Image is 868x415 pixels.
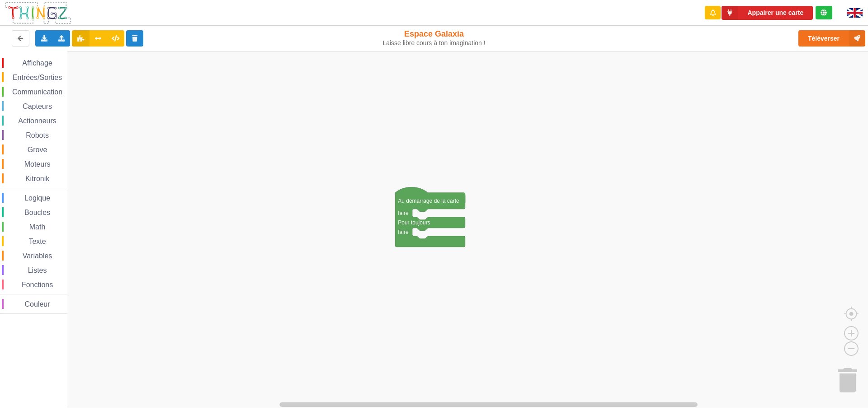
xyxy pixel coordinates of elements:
button: Téléverser [798,30,865,47]
button: Appairer une carte [722,6,813,20]
div: Laisse libre cours à ton imagination ! [359,39,510,47]
div: Espace Galaxia [359,29,510,47]
span: Moteurs [23,160,52,168]
text: faire [398,210,409,216]
span: Logique [23,194,52,202]
text: faire [398,229,409,235]
span: Communication [11,88,64,96]
span: Robots [24,131,50,139]
span: Variables [21,252,54,260]
img: thingz_logo.png [4,1,72,25]
span: Actionneurs [17,117,58,125]
span: Texte [27,238,47,245]
span: Grove [26,146,49,154]
span: Math [28,223,47,231]
span: Entrées/Sorties [11,74,63,81]
span: Boucles [23,209,52,216]
div: Tu es connecté au serveur de création de Thingz [816,6,832,19]
span: Capteurs [21,103,53,110]
span: Kitronik [24,175,51,182]
span: Fonctions [20,281,54,289]
span: Couleur [24,300,52,308]
span: Listes [27,266,48,274]
span: Affichage [21,59,53,67]
text: Au démarrage de la carte [398,198,459,204]
img: gb.png [847,8,863,18]
text: Pour toujours [398,219,430,226]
